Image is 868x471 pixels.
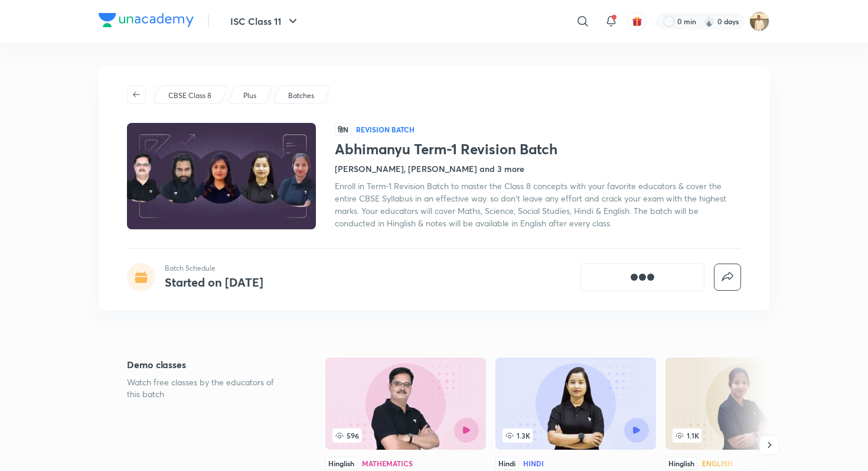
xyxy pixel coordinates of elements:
div: Hinglish [665,457,697,470]
p: Plus [243,90,256,101]
a: CBSE Class 8 [167,90,214,101]
div: Hindi [495,457,518,470]
button: [object Object] [580,263,704,291]
img: avatar [632,16,642,27]
h4: [PERSON_NAME], [PERSON_NAME] and 3 more [335,163,524,175]
a: Company Logo [99,13,194,30]
button: avatar [628,12,647,31]
p: Watch free classes by the educators of this batch [127,376,288,400]
img: streak [703,15,715,27]
span: Enroll in Term-1 Revision Batch to master the Class 8 concepts with your favorite educators & cov... [335,180,726,229]
h4: Started on [DATE] [165,274,263,290]
p: Batches [288,90,314,101]
div: Hinglish [325,457,357,470]
img: Thumbnail [125,122,318,230]
div: Hindi [523,460,544,467]
h5: Demo classes [127,358,288,372]
span: 596 [332,428,361,443]
p: Batch Schedule [165,263,263,274]
p: CBSE Class 8 [168,90,211,101]
span: हिN [335,123,351,136]
img: Chandrakant Deshmukh [749,11,769,31]
span: 1.1K [673,428,701,443]
img: Company Logo [99,13,194,27]
h1: Abhimanyu Term-1 Revision Batch [335,141,741,158]
a: Batches [286,90,316,101]
div: Mathematics [362,460,413,467]
a: Plus [242,90,259,101]
span: 1.3K [502,428,533,443]
p: Revision Batch [356,125,415,134]
button: ISC Class 11 [223,9,307,33]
